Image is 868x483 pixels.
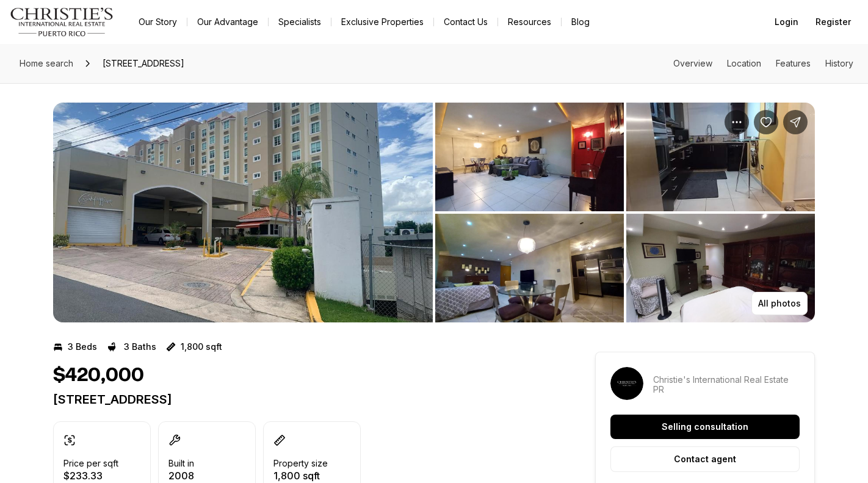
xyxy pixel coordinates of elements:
button: Share Property: Calle Union N CASA MAGGIORE #106 [783,110,808,134]
span: Register [816,17,851,27]
p: Property size [273,459,328,468]
a: Specialists [269,13,331,31]
p: 1,800 sqft [181,342,222,352]
a: Home search [15,54,78,73]
a: Our Advantage [187,13,268,31]
nav: Page section menu [673,59,853,68]
button: Property options [725,110,749,134]
p: 3 Beds [68,342,97,352]
li: 1 of 9 [53,103,433,322]
a: Skip to: Overview [673,58,712,68]
p: 1,800 sqft [273,471,328,481]
span: Home search [20,58,73,68]
p: 3 Baths [124,342,156,352]
p: Contact agent [674,454,736,464]
button: Login [767,10,806,34]
p: All photos [758,299,801,308]
button: Save Property: Calle Union N CASA MAGGIORE #106 [754,110,778,134]
span: Login [775,17,798,27]
p: [STREET_ADDRESS] [53,392,551,407]
span: [STREET_ADDRESS] [98,54,189,73]
li: 2 of 9 [435,103,815,322]
h1: $420,000 [53,364,144,387]
button: All photos [751,292,808,315]
button: 3 Baths [107,337,156,357]
a: Blog [562,13,599,31]
button: View image gallery [53,103,433,322]
button: Contact Us [434,13,497,31]
button: Selling consultation [610,415,800,439]
a: Skip to: History [825,58,853,68]
p: Selling consultation [662,422,748,432]
a: Our Story [129,13,187,31]
p: $233.33 [63,471,118,481]
button: View image gallery [626,103,815,211]
img: logo [10,7,114,37]
p: Built in [168,459,194,468]
p: 2008 [168,471,194,481]
div: Listing Photos [53,103,815,322]
a: Exclusive Properties [331,13,433,31]
button: Register [808,10,858,34]
p: Price per sqft [63,459,118,468]
button: View image gallery [626,214,815,322]
p: Christie's International Real Estate PR [653,375,800,394]
a: Resources [498,13,561,31]
button: View image gallery [435,103,624,211]
button: Contact agent [610,446,800,472]
a: Skip to: Location [727,58,761,68]
button: View image gallery [435,214,624,322]
a: Skip to: Features [776,58,811,68]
